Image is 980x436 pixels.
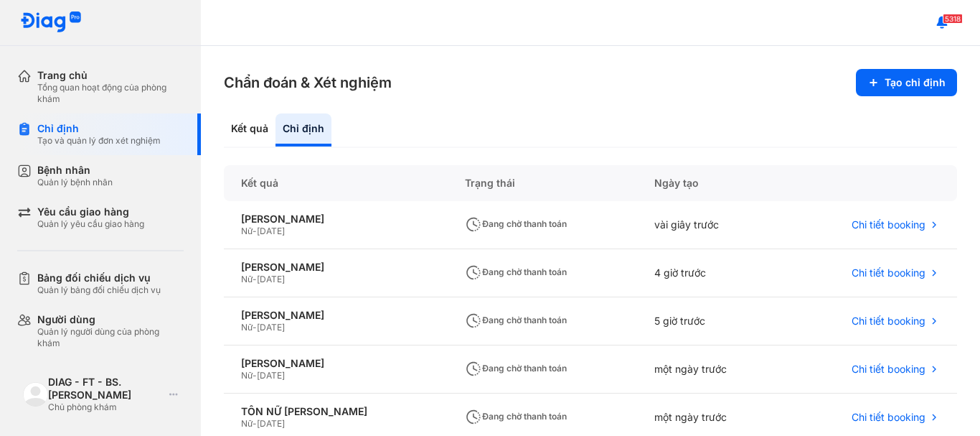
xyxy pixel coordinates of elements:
[448,165,638,201] div: Trạng thái
[253,226,257,236] span: -
[257,418,285,429] span: [DATE]
[253,370,257,381] span: -
[48,402,164,413] div: Chủ phòng khám
[637,165,786,201] div: Ngày tạo
[20,11,82,34] img: logo
[637,345,786,394] div: một ngày trước
[257,274,285,284] span: [DATE]
[37,177,113,188] div: Quản lý bệnh nhân
[637,297,786,345] div: 5 giờ trước
[637,201,786,249] div: vài giây trước
[37,313,184,326] div: Người dùng
[852,266,925,279] span: Chi tiết booking
[465,266,567,277] span: Đang chờ thanh toán
[241,226,253,236] span: Nữ
[253,274,257,284] span: -
[224,165,448,201] div: Kết quả
[852,315,925,328] span: Chi tiết booking
[257,370,285,381] span: [DATE]
[241,261,430,274] div: [PERSON_NAME]
[241,274,253,284] span: Nữ
[852,411,925,424] span: Chi tiết booking
[48,376,164,402] div: DIAG - FT - BS. [PERSON_NAME]
[37,284,161,296] div: Quản lý bảng đối chiếu dịch vụ
[37,272,161,284] div: Bảng đối chiếu dịch vụ
[852,363,925,376] span: Chi tiết booking
[37,205,144,218] div: Yêu cầu giao hàng
[257,322,285,333] span: [DATE]
[37,82,184,105] div: Tổng quan hoạt động của phòng khám
[241,309,430,322] div: [PERSON_NAME]
[856,69,957,96] button: Tạo chỉ định
[241,370,253,381] span: Nữ
[37,69,184,82] div: Trang chủ
[465,315,567,325] span: Đang chờ thanh toán
[224,113,275,147] div: Kết quả
[37,135,161,147] div: Tạo và quản lý đơn xét nghiệm
[465,411,567,422] span: Đang chờ thanh toán
[241,357,430,370] div: [PERSON_NAME]
[37,218,144,230] div: Quản lý yêu cầu giao hàng
[943,14,963,24] span: 5318
[253,418,257,429] span: -
[241,322,253,333] span: Nữ
[637,249,786,297] div: 4 giờ trước
[257,226,285,236] span: [DATE]
[23,382,48,407] img: logo
[37,122,161,135] div: Chỉ định
[37,164,113,177] div: Bệnh nhân
[241,405,430,418] div: TÔN NỮ [PERSON_NAME]
[465,218,567,229] span: Đang chờ thanh toán
[275,113,331,147] div: Chỉ định
[253,322,257,333] span: -
[241,418,253,429] span: Nữ
[852,218,925,231] span: Chi tiết booking
[37,326,184,349] div: Quản lý người dùng của phòng khám
[224,73,392,93] h3: Chẩn đoán & Xét nghiệm
[241,213,430,226] div: [PERSON_NAME]
[465,363,567,374] span: Đang chờ thanh toán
